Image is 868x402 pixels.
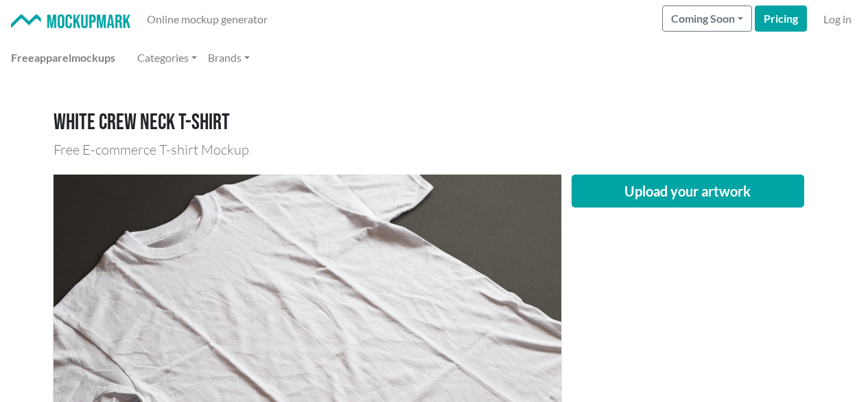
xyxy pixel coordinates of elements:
[818,5,857,33] a: Log in
[141,5,273,33] a: Online mockup generator
[5,44,121,71] a: Freeapparelmockups
[662,5,752,32] button: Coming Soon
[54,110,815,136] h1: White crew neck T-shirt
[34,51,71,64] span: apparel
[11,14,130,29] img: Mockup Mark
[572,175,805,208] button: Upload your artwork
[755,5,807,32] a: Pricing
[54,142,815,158] h3: Free E-commerce T-shirt Mockup
[202,44,255,71] a: Brands
[132,44,202,71] a: Categories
